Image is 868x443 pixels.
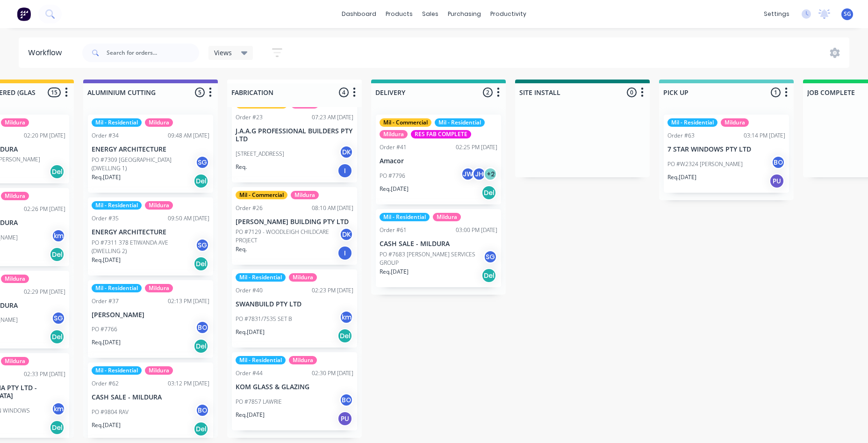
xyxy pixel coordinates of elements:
[232,269,357,348] div: Mil - ResidentialMilduraOrder #4002:23 PM [DATE]SWANBUILD PTY LTDPO #7831/7535 SET BkmReq.[DATE]Del
[92,239,195,255] p: PO #7311 378 ETIWANDA AVE (DWELLING 2)
[312,204,353,212] div: 08:10 AM [DATE]
[667,118,717,127] div: Mil - Residential
[195,155,209,169] div: SG
[236,315,292,323] p: PO #7831/7535 SET B
[92,228,209,236] p: ENERGY ARCHITECTURE
[380,185,409,193] p: Req. [DATE]
[145,284,173,292] div: Mildura
[24,131,65,140] div: 02:20 PM [DATE]
[337,246,352,261] div: I
[380,130,408,138] div: Mildura
[380,157,497,165] p: Amacor
[24,205,65,213] div: 02:26 PM [DATE]
[194,421,208,436] div: Del
[88,197,213,276] div: Mil - ResidentialMilduraOrder #3509:50 AM [DATE]ENERGY ARCHITECTUREPO #7311 378 ETIWANDA AVE (DWE...
[236,286,263,295] div: Order #40
[168,379,209,388] div: 03:12 PM [DATE]
[337,7,381,21] a: dashboard
[92,131,119,140] div: Order #34
[337,328,352,343] div: Del
[145,366,173,375] div: Mildura
[236,204,263,212] div: Order #26
[433,213,461,221] div: Mildura
[380,213,430,221] div: Mil - Residential
[472,167,486,181] div: JH
[194,339,208,354] div: Del
[107,44,199,62] input: Search for orders...
[92,297,119,305] div: Order #37
[236,356,286,364] div: Mil - Residential
[667,145,785,153] p: 7 STAR WINDOWS PTY LTD
[461,167,475,181] div: JW
[376,115,501,204] div: Mil - CommercialMil - ResidentialMilduraRES FAB COMPLETEOrder #4102:25 PM [DATE]AmacorPO #7796JWJ...
[88,363,213,441] div: Mil - ResidentialMilduraOrder #6203:12 PM [DATE]CASH SALE - MILDURAPO #9804 RAVBOReq.[DATE]Del
[483,167,497,181] div: + 2
[145,201,173,210] div: Mildura
[195,238,209,252] div: SG
[291,191,319,199] div: Mildura
[51,402,65,416] div: km
[380,250,483,267] p: PO #7683 [PERSON_NAME] SERVICES GROUP
[92,173,121,182] p: Req. [DATE]
[721,118,749,127] div: Mildura
[380,240,497,248] p: CASH SALE - MILDURA
[289,273,317,282] div: Mildura
[236,163,247,171] p: Req.
[236,228,339,245] p: PO #7129 - WOODLEIGH CHILDCARE PROJECT
[456,226,497,234] div: 03:00 PM [DATE]
[236,300,353,308] p: SWANBUILD PTY LTD
[312,113,353,122] div: 07:23 AM [DATE]
[667,173,696,182] p: Req. [DATE]
[380,226,407,234] div: Order #61
[481,268,496,283] div: Del
[380,143,407,152] div: Order #41
[88,115,213,193] div: Mil - ResidentialMilduraOrder #3409:48 AM [DATE]ENERGY ARCHITECTUREPO #7309 [GEOGRAPHIC_DATA] (DW...
[481,185,496,200] div: Del
[92,366,142,375] div: Mil - Residential
[92,325,117,334] p: PO #7766
[483,250,497,264] div: SG
[92,393,209,401] p: CASH SALE - MILDURA
[92,201,142,210] div: Mil - Residential
[214,48,232,58] span: Views
[667,160,743,168] p: PO #W2324 [PERSON_NAME]
[236,369,263,378] div: Order #44
[456,143,497,152] div: 02:25 PM [DATE]
[51,229,65,243] div: km
[145,118,173,127] div: Mildura
[51,311,65,325] div: SG
[435,118,485,127] div: Mil - Residential
[50,247,65,262] div: Del
[339,310,353,324] div: km
[1,357,29,365] div: Mildura
[236,273,286,282] div: Mil - Residential
[339,145,353,159] div: DK
[312,369,353,378] div: 02:30 PM [DATE]
[443,7,486,21] div: purchasing
[380,268,409,276] p: Req. [DATE]
[236,383,353,391] p: KOM GLASS & GLAZING
[88,280,213,358] div: Mil - ResidentialMilduraOrder #3702:13 PM [DATE][PERSON_NAME]PO #7766BOReq.[DATE]Del
[376,209,501,287] div: Mil - ResidentialMilduraOrder #6103:00 PM [DATE]CASH SALE - MILDURAPO #7683 [PERSON_NAME] SERVICE...
[771,155,785,169] div: BO
[759,7,794,21] div: settings
[380,118,431,127] div: Mil - Commercial
[1,118,29,127] div: Mildura
[168,131,209,140] div: 09:48 AM [DATE]
[50,329,65,344] div: Del
[92,379,119,388] div: Order #62
[92,311,209,319] p: [PERSON_NAME]
[236,191,287,199] div: Mil - Commercial
[92,156,195,173] p: PO #7309 [GEOGRAPHIC_DATA] (DWELLING 1)
[92,421,121,429] p: Req. [DATE]
[417,7,443,21] div: sales
[380,172,405,180] p: PO #7796
[769,174,784,189] div: PU
[195,320,209,334] div: BO
[664,115,789,193] div: Mil - ResidentialMilduraOrder #6303:14 PM [DATE]7 STAR WINDOWS PTY LTDPO #W2324 [PERSON_NAME]BORe...
[312,286,353,295] div: 02:23 PM [DATE]
[236,328,265,336] p: Req. [DATE]
[339,393,353,407] div: BO
[411,130,471,138] div: RES FAB COMPLETE
[92,118,142,127] div: Mil - Residential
